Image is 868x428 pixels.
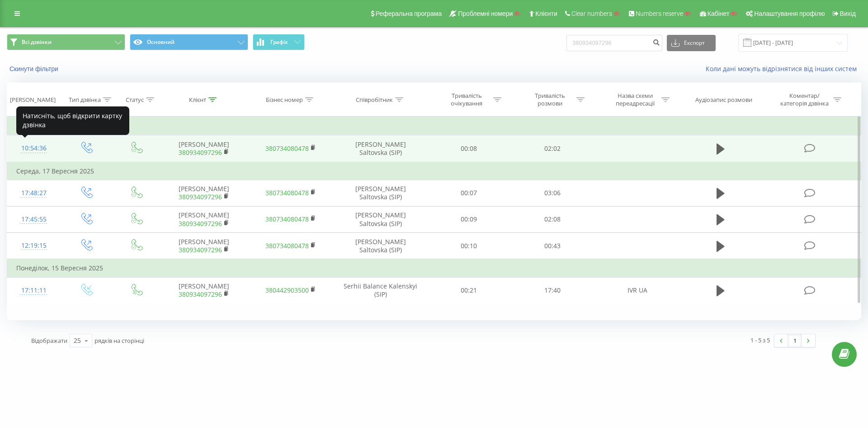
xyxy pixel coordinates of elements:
a: 380442903500 [265,286,309,294]
td: Середа, 17 Вересня 2025 [7,162,861,180]
td: 17:40 [510,277,594,303]
button: Основний [130,34,248,50]
span: Clear numbers [571,10,612,17]
span: Numbers reserve [636,10,683,17]
span: Графік [270,39,288,45]
a: Коли дані можуть відрізнятися вiд інших систем [706,64,861,73]
div: 12:19:15 [16,237,52,255]
td: [PERSON_NAME] Saltovska (SIP) [334,233,427,260]
a: 380934097296 [179,219,222,228]
div: 25 [74,336,81,345]
a: 1 [788,334,802,347]
div: Тривалість очікування [443,92,491,107]
a: 380734080478 [265,144,309,153]
td: IVR UA [594,277,681,303]
span: Вихід [840,10,856,17]
div: Співробітник [356,96,393,104]
td: 02:08 [510,206,594,232]
button: Скинути фільтри [7,65,63,73]
span: Клієнти [535,10,557,17]
div: Клієнт [189,96,206,104]
a: 380734080478 [265,215,309,223]
div: Тривалість розмови [526,92,574,107]
div: Статус [126,96,144,104]
span: рядків на сторінці [94,337,144,345]
td: 03:06 [510,180,594,206]
a: 380934097296 [179,245,222,254]
td: [PERSON_NAME] [160,277,247,303]
td: [PERSON_NAME] [160,233,247,260]
td: Serhii Balance Kalenskyi (SIP) [334,277,427,303]
span: Реферальна програма [376,10,442,17]
div: Бізнес номер [266,96,303,104]
button: Графік [253,34,305,50]
a: 380934097296 [179,290,222,298]
a: 380734080478 [265,188,309,197]
span: Всі дзвінки [22,38,52,46]
button: Всі дзвінки [7,34,125,50]
a: 380934097296 [179,192,222,201]
td: 02:02 [510,135,594,162]
input: Пошук за номером [566,35,662,51]
div: Назва схеми переадресації [611,92,659,107]
span: Відображати [31,337,67,345]
div: 10:54:36 [16,139,52,157]
td: Понеділок, 15 Вересня 2025 [7,259,861,277]
a: 380934097296 [179,148,222,157]
td: [PERSON_NAME] [160,206,247,232]
div: 17:48:27 [16,184,52,202]
td: 00:09 [427,206,510,232]
td: 00:43 [510,233,594,260]
td: [PERSON_NAME] Saltovska (SIP) [334,135,427,162]
div: 17:11:11 [16,282,52,299]
div: Коментар/категорія дзвінка [778,92,831,107]
td: [PERSON_NAME] [160,135,247,162]
div: Аудіозапис розмови [695,96,752,104]
td: 00:07 [427,180,510,206]
td: П’ятниця, 19 Вересня 2025 [7,117,861,135]
span: Налаштування профілю [754,10,825,17]
div: Тип дзвінка [69,96,101,104]
a: 380734080478 [265,241,309,250]
div: 17:45:55 [16,211,52,228]
div: 1 - 5 з 5 [750,336,770,345]
td: [PERSON_NAME] Saltovska (SIP) [334,206,427,232]
td: [PERSON_NAME] [160,180,247,206]
div: [PERSON_NAME] [10,96,56,104]
td: 00:21 [427,277,510,303]
div: Натисніть, щоб відкрити картку дзвінка [16,106,129,135]
button: Експорт [667,35,716,51]
span: Кабінет [708,10,730,17]
td: 00:10 [427,233,510,260]
td: [PERSON_NAME] Saltovska (SIP) [334,180,427,206]
span: Проблемні номери [458,10,513,17]
td: 00:08 [427,135,510,162]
